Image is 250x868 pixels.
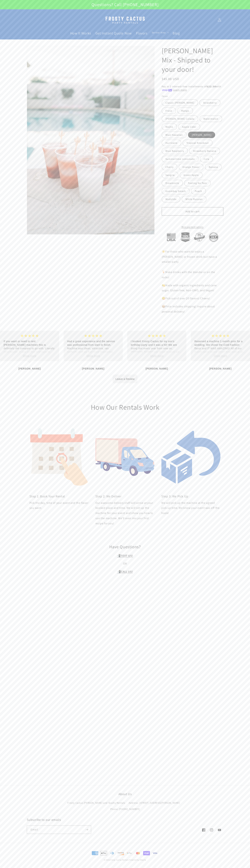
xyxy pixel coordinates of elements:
h2: Subscribe to our emails [27,818,125,822]
label: Peach [191,188,206,194]
label: Blue Raspberry [162,148,188,154]
legend: Flavor [162,94,168,98]
img: 100% Verified [180,231,191,243]
small: © 2025, [104,859,129,861]
label: Blue Hawaiian [162,132,187,138]
label: Orange Power [179,164,203,170]
summary: Service Area [150,29,170,36]
span: Show more [214,354,227,357]
p: Our awesome delivery staff will arrive at your booked place and time. We will set up the machine ... [95,500,155,526]
a: Frosty Cactus [PERSON_NAME] and Slushy Rentals [67,801,125,806]
a: Blog [170,29,182,38]
label: Mango [177,108,193,114]
label: Apple Cider [178,124,200,130]
img: Made In USA [165,231,177,243]
p: 😋Pick out of over 20 flavors! Cheers! [162,296,223,301]
label: Strawberry Banana [189,148,220,154]
h2: About Us [57,792,193,796]
span: Show more [150,354,164,357]
label: Cherry [162,164,177,170]
p: [PERSON_NAME] [209,366,232,371]
img: Margarita Machine Rental in Scottsdale, Phoenix, Tempe, Chandler, Gilbert, Mesa and Maricopa [103,14,147,26]
label: Dreamsicle [162,180,183,186]
h2: Have Questions? [55,544,195,550]
a: 📲CALL US! [117,570,133,573]
label: Mojito [162,124,177,130]
a: Get Instant Quote Now [93,29,134,38]
span: Get Instant Quote Now [95,31,132,36]
label: [PERSON_NAME] Colada [162,116,198,122]
img: 24/7 Support [208,231,219,243]
h1: [PERSON_NAME] Mix - Shipped to your door! [162,46,223,74]
label: Green Apple [180,172,202,178]
span: Blog [173,31,180,36]
p: [PERSON_NAME] [18,366,41,371]
span: Service Area [152,31,166,34]
label: Frose [162,108,176,114]
media-gallery: Gallery Viewer [27,46,155,235]
p: 🍋Made with organic ingredients and cane sugar. Gluten free, Non-GMO, and Vegan! [162,283,223,293]
a: Phone: [PHONE_NUMBER] [110,806,140,812]
p: OR [55,561,195,566]
h2: How Our Rentals Work [55,402,195,412]
label: Hurricane [162,140,181,146]
label: Goombay Smash [162,188,190,194]
span: $45.00 USD [162,77,179,81]
a: Flavors [134,29,150,38]
label: Feeling No Pain [184,180,211,186]
strong: CALL US! [121,570,133,573]
a: Step 3: We Pick Up [161,494,188,499]
input: Email [27,826,91,834]
label: White Russian [182,196,206,202]
p: We will pick up the machine at the agreed pick up time. We know your event was off the hook! [161,500,221,516]
p: Had a great experience and the service was professional from start to finish. Machine was clean, ... [67,340,119,354]
label: Banana [205,164,222,170]
a: Step 2: We Deliver [95,494,122,499]
a: 📲TEXT US! [117,554,133,558]
label: [PERSON_NAME] [188,132,215,138]
a: Address: [STREET_ADDRESS][PERSON_NAME] [129,800,180,806]
span: How It Works [70,31,91,36]
button: Subscribe [83,825,91,834]
label: Summertime Lemonade [162,156,199,162]
span: Show more [23,354,36,357]
p: If you want or need to rent [PERSON_NAME] machines this is definitely the company to go with. Lit... [4,340,56,354]
label: Sangria [162,172,178,178]
p: Reserved a machine 1 month prior for a wedding. We chose the Cold Fashion flavor and IT WAS AMAZI... [194,340,246,354]
label: Cola [200,156,213,162]
img: SSL Verified Secure [194,231,205,243]
span: Show more [86,354,100,357]
p: [PERSON_NAME] [146,366,168,371]
p: ☀️For those who want to enjoy a [PERSON_NAME] or frozen drink but have a smaller party. 🍹Make dri... [162,249,223,280]
label: Watermelon [200,116,222,122]
a: Frosty Cactus Rentals [110,859,129,861]
a: More payment options [162,225,223,229]
p: [PERSON_NAME] [82,366,104,371]
label: Mudslide [162,196,180,202]
p: 📦Price includes shipping! Inquire about personal delivery! [162,304,223,314]
p: Pick the day, time of your event and the flavor you want. [29,500,89,511]
p: I booked Frosty Cactus for my son's birthday party and it was a hit! We are doing this every year... [131,340,183,354]
a: How It Works [68,29,93,38]
label: Strawberry [199,99,220,106]
span: Flavors [136,31,147,36]
strong: TEXT US! [121,554,133,558]
label: Classic [PERSON_NAME] [162,99,198,106]
a: Step 1: Book Your Rental [29,494,65,499]
button: Add to cart [162,207,223,216]
label: Tropical Knockout [183,140,212,146]
a: Powered by Shopify [129,859,146,861]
